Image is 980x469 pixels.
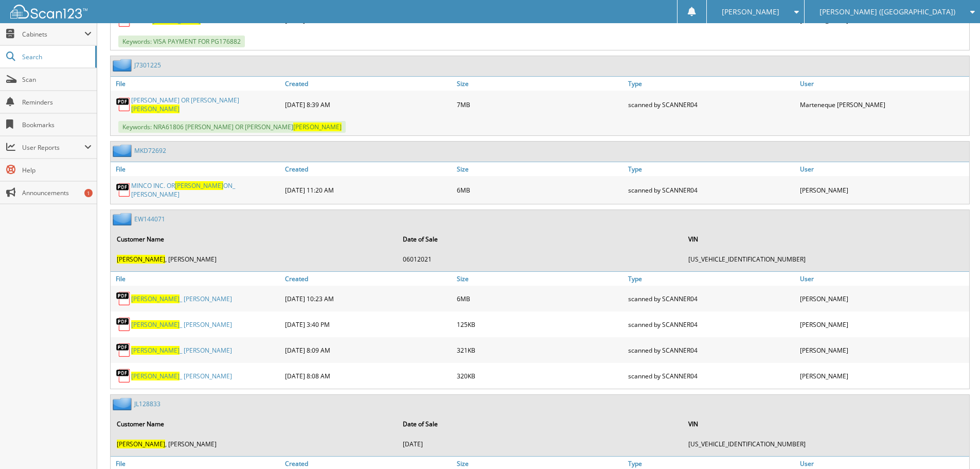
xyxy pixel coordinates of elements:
a: Size [454,272,626,286]
div: [DATE] 3:40 PM [282,314,454,335]
span: Keywords: VISA PAYMENT FOR PG176882 [118,36,245,47]
div: scanned by SCANNER04 [626,314,797,335]
div: Marteneque [PERSON_NAME] [797,93,969,116]
div: scanned by SCANNER04 [626,340,797,360]
span: [PERSON_NAME] ([GEOGRAPHIC_DATA]) [819,9,955,15]
a: Size [454,162,626,176]
td: [US_VEHICLE_IDENTIFICATION_NUMBER] [683,436,968,453]
img: PDF.png [116,368,131,384]
span: Search [22,53,90,61]
div: 125KB [454,314,626,335]
a: Type [626,162,797,176]
span: [PERSON_NAME] [722,9,779,15]
div: [PERSON_NAME] [797,179,969,201]
span: Keywords: NRA61806 [PERSON_NAME] OR [PERSON_NAME] [118,121,346,133]
a: [PERSON_NAME]_ [PERSON_NAME] [131,320,232,329]
img: folder2.png [113,144,134,157]
a: Created [282,77,454,91]
a: User [797,272,969,286]
span: Scan [22,75,92,84]
th: Date of Sale [398,413,683,435]
span: User Reports [22,143,84,152]
div: 6MB [454,179,626,201]
span: [PERSON_NAME] [131,105,180,113]
span: [PERSON_NAME] [131,372,180,380]
div: 1 [84,189,93,197]
img: folder2.png [113,397,134,410]
a: [PERSON_NAME]_ [PERSON_NAME] [131,294,232,303]
div: [PERSON_NAME] [797,288,969,309]
div: scanned by SCANNER04 [626,366,797,386]
td: 06012021 [398,251,683,268]
a: Type [626,272,797,286]
div: 320KB [454,366,626,386]
a: [PERSON_NAME]_ [PERSON_NAME] [131,346,232,355]
th: Date of Sale [398,229,683,250]
img: PDF.png [116,97,131,112]
span: [PERSON_NAME] [175,181,223,190]
td: [DATE] [398,436,683,453]
div: scanned by SCANNER04 [626,288,797,309]
a: Created [282,162,454,176]
div: [DATE] 10:23 AM [282,288,454,309]
img: PDF.png [116,317,131,332]
span: Cabinets [22,30,84,39]
td: , [PERSON_NAME] [112,251,397,268]
a: EW144071 [134,215,165,223]
th: Customer Name [112,413,397,435]
img: folder2.png [113,213,134,225]
a: MINCO INC. OR[PERSON_NAME]ON_ [PERSON_NAME] [131,181,280,199]
span: [PERSON_NAME] [117,440,165,448]
th: Customer Name [112,229,397,250]
span: [PERSON_NAME] [293,123,342,131]
span: Help [22,166,92,175]
a: File [111,272,282,286]
img: PDF.png [116,291,131,306]
a: User [797,77,969,91]
div: [DATE] 8:39 AM [282,93,454,116]
a: MKD72692 [134,146,166,155]
div: 6MB [454,288,626,309]
div: [PERSON_NAME] [797,366,969,386]
div: scanned by SCANNER04 [626,179,797,201]
a: J7301225 [134,61,161,70]
a: [PERSON_NAME] OR [PERSON_NAME][PERSON_NAME] [131,96,280,113]
div: 321KB [454,340,626,360]
a: User [797,162,969,176]
div: [PERSON_NAME] [797,314,969,335]
td: [US_VEHICLE_IDENTIFICATION_NUMBER] [683,251,968,268]
a: Size [454,77,626,91]
a: Created [282,272,454,286]
th: VIN [683,229,968,250]
span: [PERSON_NAME] [131,294,180,303]
span: Bookmarks [22,120,92,129]
img: PDF.png [116,342,131,358]
div: scanned by SCANNER04 [626,93,797,116]
td: , [PERSON_NAME] [112,436,397,453]
img: folder2.png [113,59,134,72]
a: Type [626,77,797,91]
a: File [111,77,282,91]
div: [DATE] 8:09 AM [282,340,454,360]
span: Announcements [22,188,92,197]
img: PDF.png [116,182,131,198]
a: File [111,162,282,176]
div: [PERSON_NAME] [797,340,969,360]
div: 7MB [454,93,626,116]
div: [DATE] 11:20 AM [282,179,454,201]
th: VIN [683,413,968,435]
img: scan123-logo-white.svg [10,5,87,19]
div: [DATE] 8:08 AM [282,366,454,386]
span: Reminders [22,98,92,107]
span: [PERSON_NAME] [131,346,180,355]
a: [PERSON_NAME]_ [PERSON_NAME] [131,372,232,380]
a: JL128833 [134,399,161,408]
span: [PERSON_NAME] [131,320,180,329]
span: [PERSON_NAME] [117,255,165,264]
